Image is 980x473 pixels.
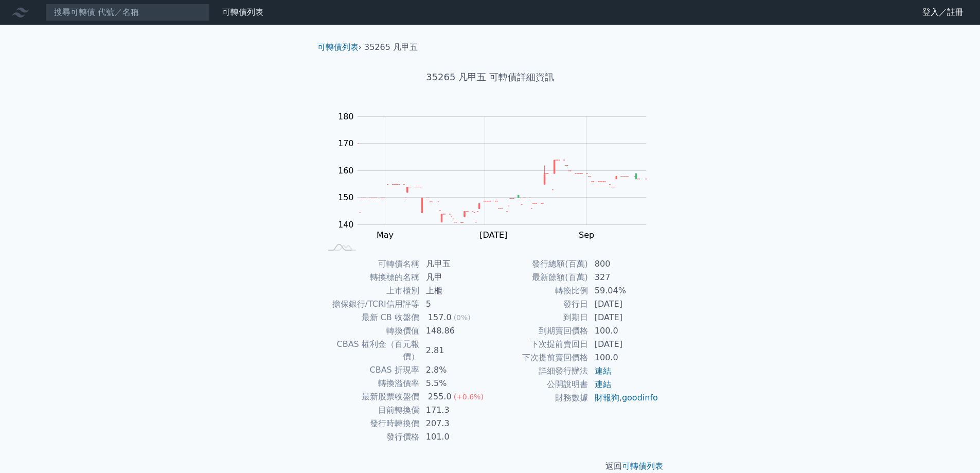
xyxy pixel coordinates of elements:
td: 327 [589,271,659,284]
tspan: Sep [579,230,594,240]
a: 可轉債列表 [317,42,359,52]
td: 發行價格 [322,430,420,444]
td: , [589,391,659,405]
tspan: 170 [338,138,354,148]
td: 發行時轉換價 [322,417,420,430]
td: 下次提前賣回價格 [490,351,589,364]
td: 公開說明書 [490,378,589,391]
td: [DATE] [589,338,659,351]
h1: 35265 凡甲五 可轉債詳細資訊 [309,70,671,84]
a: 連結 [595,366,611,376]
span: (0%) [454,313,471,322]
td: 下次提前賣回日 [490,338,589,351]
td: 凡甲 [420,271,490,284]
a: 財報狗 [595,393,619,402]
a: 可轉債列表 [622,461,663,471]
tspan: [DATE] [479,230,507,240]
g: Chart [333,112,662,240]
td: 詳細發行辦法 [490,364,589,378]
p: 返回 [309,460,671,472]
td: 5.5% [420,377,490,390]
div: 157.0 [426,311,454,324]
td: [DATE] [589,311,659,324]
a: goodinfo [622,393,658,402]
td: 100.0 [589,351,659,364]
a: 可轉債列表 [222,7,263,17]
td: CBAS 權利金（百元報價） [322,338,420,363]
td: 上櫃 [420,284,490,297]
td: 轉換溢價率 [322,377,420,390]
td: 發行日 [490,297,589,311]
td: 到期日 [490,311,589,324]
td: 轉換價值 [322,324,420,338]
td: [DATE] [589,297,659,311]
td: 100.0 [589,324,659,338]
span: (+0.6%) [454,393,484,401]
td: 171.3 [420,404,490,417]
td: 凡甲五 [420,257,490,271]
td: 207.3 [420,417,490,430]
a: 登入／註冊 [914,4,972,21]
td: 到期賣回價格 [490,324,589,338]
td: 發行總額(百萬) [490,257,589,271]
td: 2.81 [420,338,490,363]
td: 2.8% [420,363,490,377]
td: 上市櫃別 [322,284,420,297]
tspan: 150 [338,192,354,202]
li: 35265 凡甲五 [364,41,418,54]
td: 轉換比例 [490,284,589,297]
tspan: May [377,230,394,240]
td: 最新股票收盤價 [322,390,420,404]
input: 搜尋可轉債 代號／名稱 [45,4,210,21]
td: 財務數據 [490,391,589,405]
td: 101.0 [420,430,490,444]
td: 5 [420,297,490,311]
td: 目前轉換價 [322,404,420,417]
div: 255.0 [426,391,454,403]
td: 最新 CB 收盤價 [322,311,420,324]
td: 轉換標的名稱 [322,271,420,284]
a: 連結 [595,379,611,389]
tspan: 180 [338,112,354,121]
td: 148.86 [420,324,490,338]
td: 59.04% [589,284,659,297]
td: 可轉債名稱 [322,257,420,271]
td: 擔保銀行/TCRI信用評等 [322,297,420,311]
tspan: 140 [338,220,354,230]
tspan: 160 [338,166,354,176]
li: › [317,41,362,54]
td: 800 [589,257,659,271]
td: CBAS 折現率 [322,363,420,377]
td: 最新餘額(百萬) [490,271,589,284]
